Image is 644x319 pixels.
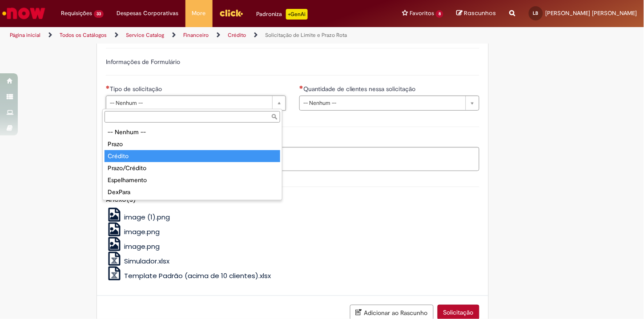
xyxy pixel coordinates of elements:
div: Crédito [105,150,280,162]
ul: Tipo de solicitação [103,124,282,200]
div: Prazo [105,138,280,150]
div: DexPara [105,186,280,198]
div: Prazo/Crédito [105,162,280,174]
div: -- Nenhum -- [105,126,280,138]
div: Espelhamento [105,174,280,186]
